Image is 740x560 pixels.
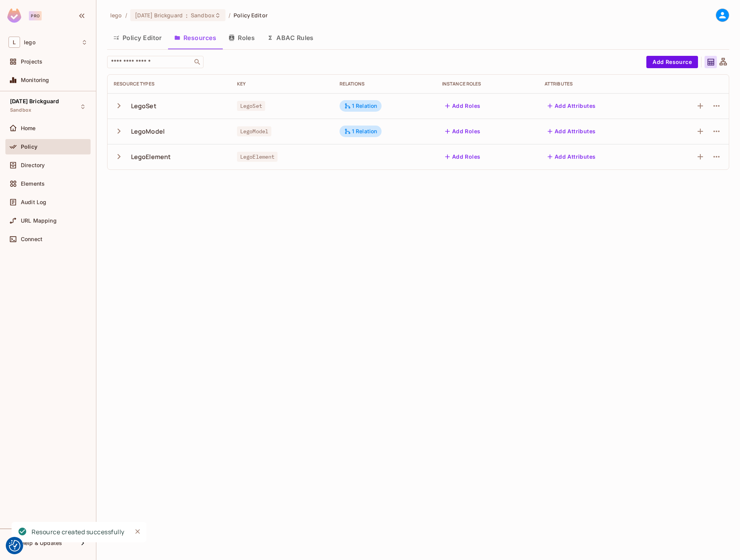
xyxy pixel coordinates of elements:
div: Key [237,81,327,87]
li: / [125,12,127,19]
div: Resource Types [114,81,225,87]
span: LegoModel [237,126,271,136]
span: Sandbox [191,12,215,19]
div: Instance roles [442,81,532,87]
div: Attributes [545,81,650,87]
span: LegoSet [237,101,265,111]
img: SReyMgAAAABJRU5ErkJggg== [7,8,21,23]
span: [DATE] Brickguard [10,98,59,104]
span: L [8,37,20,48]
span: Audit Log [21,199,46,205]
button: Resources [168,28,222,47]
div: 1 Relation [344,128,377,135]
button: Add Roles [442,151,484,163]
div: Resource created successfully [32,527,124,537]
div: Relations [340,81,430,87]
span: Sandbox [10,107,31,113]
button: Add Attributes [545,100,599,112]
span: : [185,12,188,18]
div: LegoModel [131,127,165,136]
button: Add Attributes [545,151,599,163]
span: URL Mapping [21,218,57,224]
span: Connect [21,236,42,242]
button: ABAC Rules [261,28,320,47]
div: 1 Relation [344,102,377,109]
li: / [229,12,230,19]
span: Directory [21,162,45,168]
div: LegoElement [131,153,171,161]
img: Revisit consent button [9,540,20,552]
button: Add Roles [442,100,484,112]
span: Home [21,125,36,131]
span: Workspace: lego [24,39,35,45]
span: Policy [21,144,37,150]
span: Monitoring [21,77,49,83]
button: Roles [222,28,261,47]
span: Projects [21,59,42,65]
div: LegoSet [131,102,156,110]
div: Pro [29,11,42,20]
button: Consent Preferences [9,540,20,552]
span: [DATE] Brickguard [135,12,183,19]
button: Close [132,526,143,537]
button: Policy Editor [107,28,168,47]
button: Add Resource [646,56,698,68]
button: Add Roles [442,125,484,137]
span: the active workspace [110,12,122,19]
button: Add Attributes [545,125,599,137]
span: Policy Editor [234,12,267,19]
span: Elements [21,181,45,187]
span: LegoElement [237,152,278,162]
